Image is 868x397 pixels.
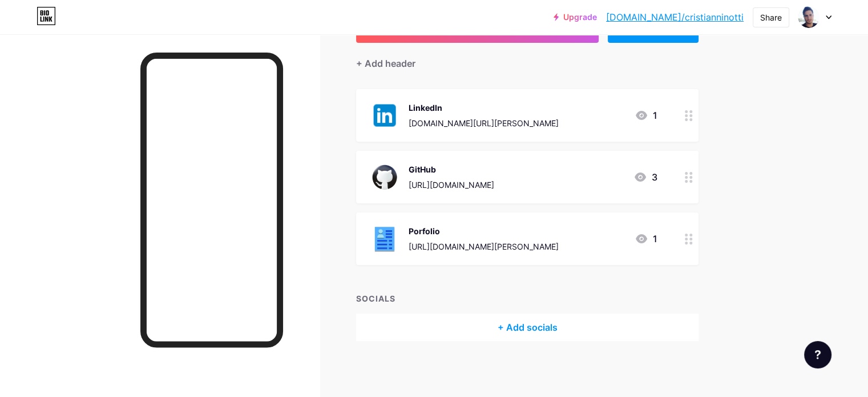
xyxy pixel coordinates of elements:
[798,6,819,28] img: Cristian Ninotti
[409,102,559,114] div: LinkedIn
[409,163,494,175] div: GitHub
[633,170,657,184] div: 3
[356,314,699,341] div: + Add socials
[635,232,657,246] div: 1
[409,179,494,191] div: [URL][DOMAIN_NAME]
[554,13,597,22] a: Upgrade
[370,101,399,130] img: LinkedIn
[606,10,744,24] a: [DOMAIN_NAME]/cristianninotti
[356,292,699,304] div: SOCIALS
[356,57,415,70] div: + Add header
[409,117,559,129] div: [DOMAIN_NAME][URL][PERSON_NAME]
[760,11,782,23] div: Share
[409,240,559,252] div: [URL][DOMAIN_NAME][PERSON_NAME]
[635,109,657,122] div: 1
[370,224,399,254] img: Porfolio
[370,162,399,192] img: GitHub
[409,225,559,237] div: Porfolio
